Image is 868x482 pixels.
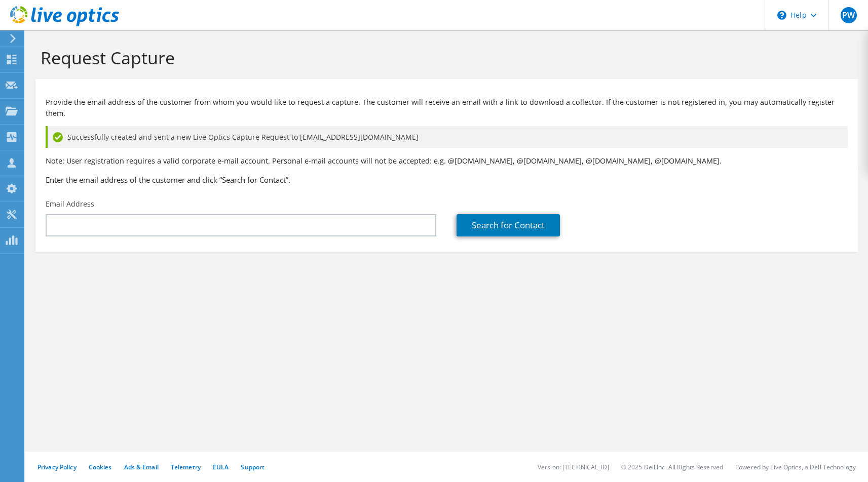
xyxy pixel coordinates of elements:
li: Version: [TECHNICAL_ID] [538,463,609,471]
span: Successfully created and sent a new Live Optics Capture Request to [EMAIL_ADDRESS][DOMAIN_NAME] [67,132,419,143]
label: Email Address [46,199,94,209]
a: Telemetry [171,463,201,471]
li: Powered by Live Optics, a Dell Technology [735,463,856,471]
p: Provide the email address of the customer from whom you would like to request a capture. The cust... [46,97,848,119]
a: Privacy Policy [37,463,77,471]
li: © 2025 Dell Inc. All Rights Reserved [621,463,723,471]
a: EULA [213,463,229,471]
h1: Request Capture [41,47,848,68]
span: PW [841,7,857,23]
h3: Enter the email address of the customer and click “Search for Contact”. [46,174,848,185]
p: Note: User registration requires a valid corporate e-mail account. Personal e-mail accounts will ... [46,155,848,167]
a: Search for Contact [457,214,560,236]
a: Ads & Email [124,463,159,471]
a: Cookies [89,463,112,471]
svg: \n [777,11,786,20]
a: Support [241,463,265,471]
